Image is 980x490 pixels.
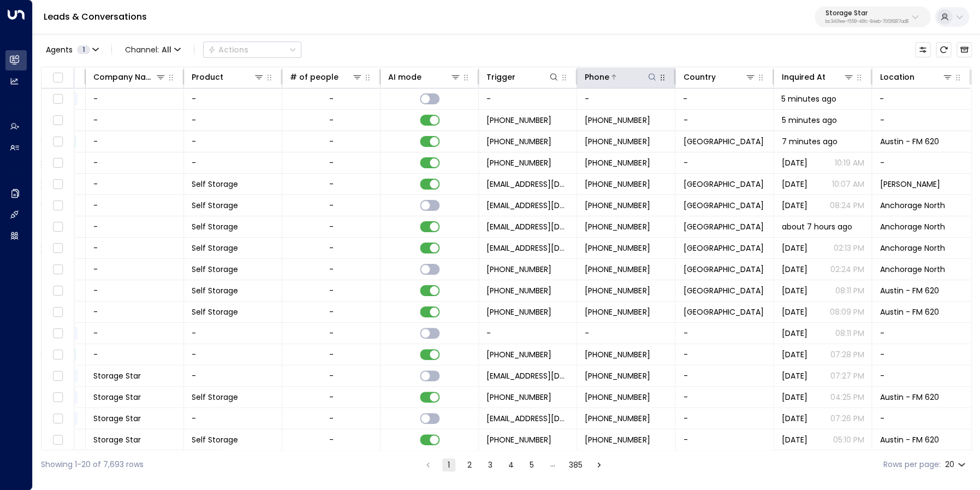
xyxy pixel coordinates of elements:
span: Sep 16, 2025 [781,434,807,445]
button: Agents1 [41,42,103,57]
span: Toggle select row [51,391,64,404]
td: - [872,344,970,365]
span: Toggle select row [51,433,64,447]
div: - [329,370,334,381]
span: Anchorage North [880,221,945,232]
div: - [329,306,334,317]
span: 5 minutes ago [781,115,836,126]
td: - [184,323,282,344]
td: - [184,344,282,365]
label: Rows per page: [883,459,941,470]
div: # of people [290,70,363,84]
span: Toggle select row [51,263,64,276]
span: Aug 07, 2025 [781,392,807,403]
button: Go to page 5 [525,458,538,471]
div: - [329,157,334,168]
span: Self Storage [192,221,238,232]
span: Toggle select row [51,305,64,319]
p: 07:28 PM [830,349,864,360]
td: - [479,323,577,344]
span: leads@storagestar.com [486,179,569,190]
button: Go to page 3 [484,458,497,471]
td: - [184,408,282,429]
span: +19077955953 [585,221,650,232]
div: Country [683,70,756,84]
td: - [86,174,184,194]
div: - [329,136,334,147]
td: - [675,344,774,365]
div: - [329,285,334,296]
span: Toggle select row [51,178,64,191]
span: Laramie - Boswell [880,179,940,190]
td: - [872,110,970,131]
span: no-reply-facilities@sparefoot.com [486,221,569,232]
span: Anchorage North [880,264,945,275]
span: Self Storage [192,434,238,445]
span: Refresh [936,42,951,57]
td: - [86,216,184,237]
p: 07:26 PM [830,413,864,424]
span: United States [683,136,763,147]
span: +15104356014 [585,115,650,126]
span: Self Storage [192,179,238,190]
td: - [86,323,184,344]
span: +17373005580 [585,434,650,445]
td: - [577,88,675,109]
span: United States [683,179,763,190]
div: - [329,264,334,275]
td: - [184,365,282,386]
span: Storage Star [93,392,141,403]
span: +15306619300 [585,349,650,360]
p: 05:10 PM [833,434,864,445]
td: - [479,88,577,109]
span: Yesterday [781,370,807,381]
span: Toggle select row [51,220,64,234]
td: - [872,408,970,429]
td: - [675,152,774,173]
button: Go to page 385 [567,458,585,471]
p: 02:13 PM [833,243,864,253]
p: bc340fee-f559-48fc-84eb-70f3f6817ad8 [825,20,908,24]
div: Showing 1-20 of 7,693 rows [41,459,144,470]
td: - [86,131,184,152]
button: Channel:All [121,42,185,57]
td: - [86,302,184,322]
span: United States [683,285,763,296]
td: - [872,323,970,344]
div: 20 [945,457,967,473]
span: +15104356014 [486,115,551,126]
p: 04:25 PM [830,392,864,403]
td: - [86,238,184,258]
td: - [675,88,774,109]
td: - [184,131,282,152]
div: - [329,413,334,424]
span: Storage Star [93,413,141,424]
td: - [675,365,774,386]
td: - [184,152,282,173]
div: - [329,93,334,104]
div: - [329,434,334,445]
p: 08:24 PM [829,200,864,211]
span: Austin - FM 620 [880,434,939,445]
span: Toggle select row [51,199,64,212]
span: Austin - FM 620 [880,392,939,403]
span: Anchorage North [880,243,945,253]
span: +17373005580 [585,392,650,403]
span: +19077955953 [486,264,551,275]
span: +19077955953 [585,264,650,275]
div: - [329,221,334,232]
button: Actions [203,42,301,58]
div: Company Name [93,70,155,84]
div: - [329,328,334,339]
div: … [546,458,559,471]
span: United States [683,264,763,275]
div: Phone [585,70,609,84]
span: +17373005580 [486,434,551,445]
button: Archived Leads [957,42,972,57]
span: Austin - FM 620 [880,285,939,296]
span: United States [683,221,763,232]
div: - [329,115,334,126]
span: Self Storage [192,243,238,253]
div: - [329,179,334,190]
span: Sep 12, 2025 [781,243,807,253]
